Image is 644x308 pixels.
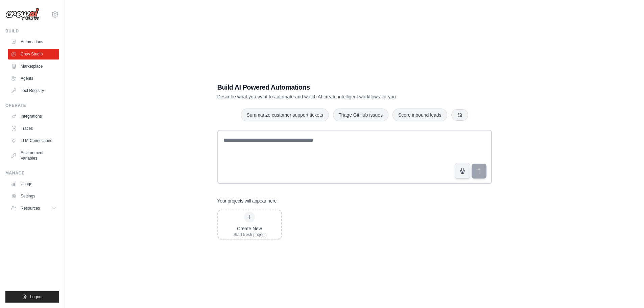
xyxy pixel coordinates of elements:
a: Agents [8,73,59,84]
a: Crew Studio [8,49,59,60]
a: LLM Connections [8,135,59,146]
span: Logout [30,294,43,300]
button: Logout [5,291,59,303]
button: Score inbound leads [392,109,447,121]
p: Describe what you want to automate and watch AI create intelligent workflows for you [217,93,445,100]
a: Environment Variables [8,147,59,164]
button: Get new suggestions [451,109,468,121]
h1: Build AI Powered Automations [217,82,445,92]
div: Build [5,28,59,34]
a: Traces [8,123,59,134]
button: Click to speak your automation idea [455,163,470,179]
a: Marketplace [8,61,59,72]
h3: Your projects will appear here [217,197,277,204]
a: Integrations [8,111,59,122]
a: Settings [8,191,59,202]
div: Start fresh project [234,232,266,237]
div: Create New [234,225,266,232]
button: Triage GitHub issues [333,109,388,121]
a: Tool Registry [8,85,59,96]
a: Usage [8,179,59,189]
a: Automations [8,37,59,47]
button: Resources [8,203,59,214]
span: Resources [21,206,40,211]
div: Operate [5,103,59,108]
button: Summarize customer support tickets [241,109,329,121]
img: Logo [5,8,39,21]
div: Manage [5,170,59,176]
